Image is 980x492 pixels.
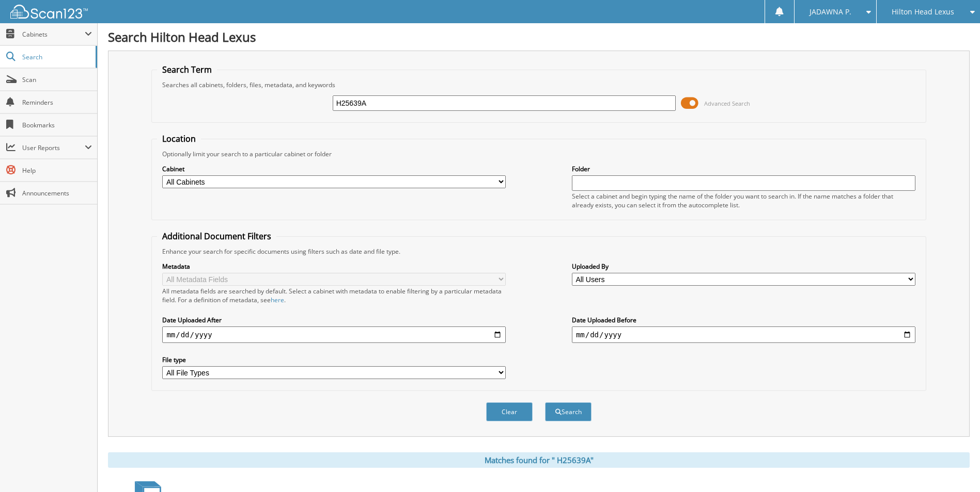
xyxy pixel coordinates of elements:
[810,9,851,15] span: JADAWNA P.
[486,402,533,421] button: Clear
[22,98,92,107] span: Reminders
[22,166,92,175] span: Help
[162,287,506,304] div: All metadata fields are searched by default. Select a cabinet with metadata to enable filtering b...
[10,5,88,19] img: scan123-logo-white.svg
[22,53,90,61] span: Search
[162,165,506,173] label: Cabinet
[157,64,217,75] legend: Search Term
[157,150,920,158] div: Optionally limit your search to a particular cabinet or folder
[572,262,915,271] label: Uploaded By
[22,121,92,129] span: Bookmarks
[572,192,915,209] div: Select a cabinet and begin typing the name of the folder you want to search in. If the name match...
[157,231,276,242] legend: Additional Document Filters
[162,355,506,364] label: File type
[22,75,92,84] span: Scan
[108,452,970,468] div: Matches found for " H25639A"
[22,30,85,39] span: Cabinets
[704,100,750,107] span: Advanced Search
[157,80,920,89] div: Searches all cabinets, folders, files, metadata, and keywords
[572,326,915,343] input: end
[108,28,970,45] h1: Search Hilton Head Lexus
[157,133,201,144] legend: Location
[572,316,915,324] label: Date Uploaded Before
[162,326,506,343] input: start
[157,247,920,256] div: Enhance your search for specific documents using filters such as date and file type.
[271,296,284,304] a: here
[162,262,506,271] label: Metadata
[545,402,592,421] button: Search
[162,316,506,324] label: Date Uploaded After
[22,189,92,198] span: Announcements
[22,143,85,152] span: User Reports
[892,9,954,15] span: Hilton Head Lexus
[572,165,915,173] label: Folder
